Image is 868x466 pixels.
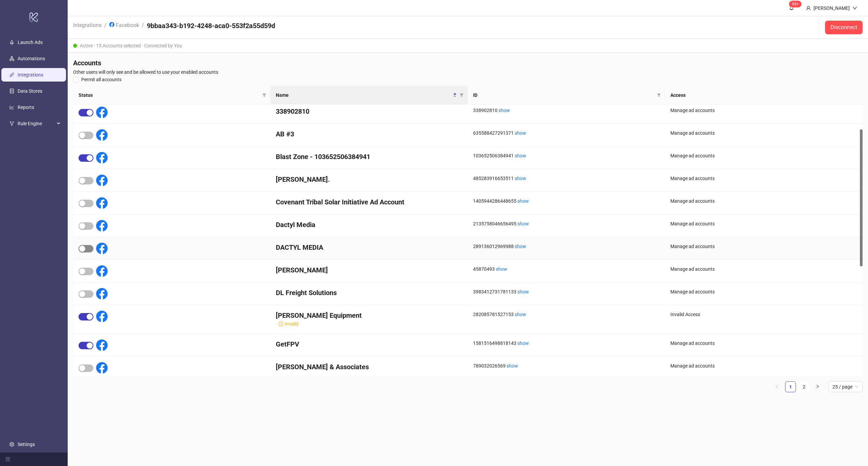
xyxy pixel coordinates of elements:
span: fork [9,121,14,126]
span: Other users will only see and be allowed to use your enabled accounts [73,68,863,76]
h4: DL Freight Solutions [276,288,462,297]
span: Permit all accounts [79,76,124,83]
span: ID [473,91,654,99]
span: bell [789,5,794,10]
div: 3983412731781133 [473,288,660,295]
div: [PERSON_NAME] [811,4,852,12]
h4: Covenant Tribal Solar Initiative Ad Account [276,197,462,207]
div: 282085781527153 [473,311,660,318]
a: show [517,198,529,204]
span: Status [79,91,260,99]
a: show [517,221,529,226]
div: Manage ad accounts [670,243,857,250]
span: right [816,384,820,389]
li: / [104,21,107,34]
a: Facebook [108,21,140,28]
a: show [496,266,507,272]
h4: Dactyl Media [276,220,462,229]
h4: AB #3 [276,129,462,139]
div: Page Size [828,381,863,392]
th: Name [270,86,468,105]
a: show [515,130,526,136]
a: 2 [799,382,809,392]
div: Active - 15 Accounts selected - Connected by You [68,39,868,53]
div: Manage ad accounts [670,107,857,114]
span: down [852,6,857,10]
div: Manage ad accounts [670,288,857,295]
span: exclamation-circle [279,321,283,326]
a: Integrations [18,72,43,77]
a: show [517,289,529,294]
div: Manage ad accounts [670,362,857,370]
h4: [PERSON_NAME] & Associates [276,362,462,372]
span: Invalid [285,320,298,328]
a: Settings [18,442,35,447]
div: 45870493 [473,265,660,273]
a: show [515,153,526,158]
h4: GetFPV [276,339,462,349]
span: Rule Engine [18,117,55,130]
li: / [142,21,144,34]
a: show [515,176,526,181]
span: filter [655,90,662,100]
h4: Accounts [73,58,863,68]
span: left [775,384,779,389]
div: 485283916653511 [473,175,660,182]
div: 789032026569 [473,362,660,370]
a: Reports [18,105,34,110]
div: Manage ad accounts [670,339,857,347]
li: Previous Page [772,381,782,392]
span: filter [262,93,266,97]
span: filter [657,93,661,97]
h4: 9bbaa343-b192-4248-aca0-553f2a55d59d [147,21,275,30]
th: Access [665,86,863,105]
span: filter [261,90,268,100]
span: 25 / page [832,382,859,392]
button: Disconnect [825,21,863,34]
div: 1581516498818143 [473,339,660,347]
h4: 338902810 [276,107,462,116]
div: Manage ad accounts [670,175,857,182]
div: Manage ad accounts [670,129,857,137]
a: Integrations [72,21,103,28]
div: Invalid Access [670,311,857,318]
span: menu-fold [5,457,10,462]
sup: 122 [789,1,802,7]
a: show [498,108,510,113]
li: 1 [785,381,796,392]
button: right [812,381,823,392]
div: Manage ad accounts [670,197,857,205]
span: filter [458,90,465,100]
div: Manage ad accounts [670,265,857,273]
a: Launch Ads [18,40,43,45]
button: left [772,381,782,392]
a: Automations [18,56,45,61]
h4: [PERSON_NAME] [276,265,462,275]
div: 2135758046656495 [473,220,660,227]
a: Data Stores [18,88,42,94]
h4: DACTYL MEDIA [276,243,462,252]
h4: [PERSON_NAME]. [276,175,462,184]
a: show [515,244,526,249]
a: 1 [785,382,796,392]
a: show [517,340,529,346]
div: 103652506384941 [473,152,660,159]
h4: Blast Zone - 103652506384941 [276,152,462,161]
div: 635588427291371 [473,129,660,137]
h4: [PERSON_NAME] Equipment [276,311,462,320]
span: filter [460,93,464,97]
span: Name [276,91,451,99]
li: 2 [799,381,809,392]
div: Manage ad accounts [670,152,857,159]
div: 1405944286448655 [473,197,660,205]
a: show [515,312,526,317]
span: user [806,6,811,10]
a: show [507,363,518,369]
li: Next Page [812,381,823,392]
div: Manage ad accounts [670,220,857,227]
span: Disconnect [830,24,857,30]
div: 289136012969988 [473,243,660,250]
div: 338902810 [473,107,660,114]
